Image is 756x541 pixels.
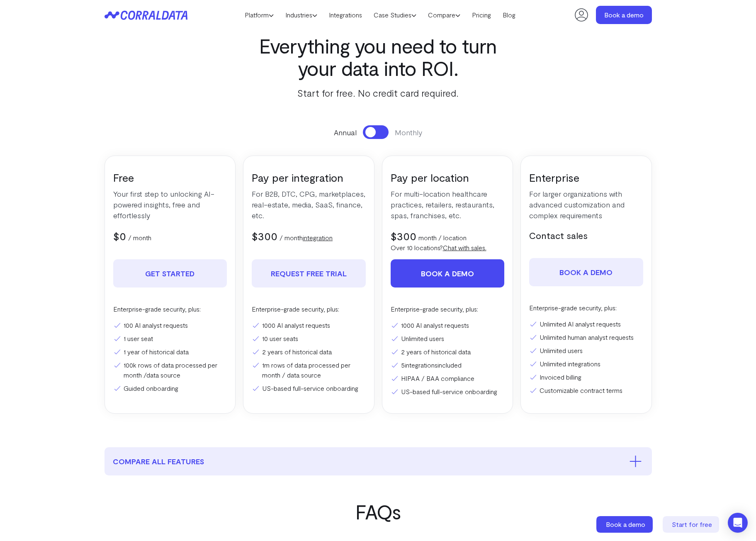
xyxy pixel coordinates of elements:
li: Invoiced billing [529,372,643,382]
li: 2 years of historical data [391,347,505,357]
h2: FAQs [105,500,652,523]
a: Platform [239,9,280,21]
li: Unlimited users [529,346,643,356]
li: Guided onboarding [113,383,227,393]
a: Book a demo [596,516,654,533]
li: 1 user seat [113,334,227,344]
h3: Free [113,171,227,184]
li: 1 year of historical data [113,347,227,357]
a: Get Started [113,259,227,288]
li: US-based full-service onboarding [252,383,366,393]
li: 2 years of historical data [252,347,366,357]
p: / month [128,233,151,243]
li: US-based full-service onboarding [391,387,505,397]
div: Open Intercom Messenger [728,513,748,533]
li: HIPAA / BAA compliance [391,373,505,383]
p: Enterprise-grade security, plus: [529,303,643,313]
li: 5 included [391,360,505,370]
p: Start for free. No credit card required. [243,85,513,100]
li: 100k rows of data processed per month / [113,360,227,380]
span: $300 [252,229,277,242]
span: Monthly [395,127,422,138]
a: Chat with sales. [443,244,486,251]
h3: Pay per location [391,171,505,184]
p: Enterprise-grade security, plus: [252,304,366,314]
p: For multi-location healthcare practices, retailers, restaurants, spas, franchises, etc. [391,188,505,221]
a: Blog [497,9,521,21]
span: $0 [113,229,126,242]
li: 1000 AI analyst requests [391,320,505,330]
p: Over 10 locations? [391,243,505,253]
li: 1m rows of data processed per month / data source [252,360,366,380]
span: Start for free [672,520,712,528]
p: For larger organizations with advanced customization and complex requirements [529,188,643,221]
p: Your first step to unlocking AI-powered insights, free and effortlessly [113,188,227,221]
h5: Contact sales [529,229,643,241]
p: For B2B, DTC, CPG, marketplaces, real-estate, media, SaaS, finance, etc. [252,188,366,221]
a: data source [146,371,180,379]
span: Annual [334,127,357,138]
li: Unlimited users [391,334,505,344]
a: Book a demo [391,259,505,288]
h3: Pay per integration [252,171,366,184]
a: integration [303,234,333,241]
p: Enterprise-grade security, plus: [391,304,505,314]
span: Book a demo [606,520,645,528]
span: $300 [391,229,416,242]
a: Pricing [466,9,497,21]
li: Unlimited human analyst requests [529,332,643,342]
h3: Everything you need to turn your data into ROI. [243,34,513,79]
p: / month [280,233,333,243]
p: Enterprise-grade security, plus: [113,304,227,314]
a: REQUEST FREE TRIAL [252,259,366,288]
a: Book a demo [596,6,652,24]
button: compare all features [105,447,652,475]
li: Unlimited AI analyst requests [529,319,643,329]
h3: Enterprise [529,171,643,184]
a: Compare [422,9,466,21]
a: Book a demo [529,258,643,286]
a: Start for free [663,516,721,533]
a: Industries [280,9,323,21]
li: 1000 AI analyst requests [252,320,366,330]
p: month / location [418,233,467,243]
li: Unlimited integrations [529,359,643,369]
a: Case Studies [368,9,422,21]
li: 100 AI analyst requests [113,320,227,330]
a: integrations [405,361,438,369]
a: Integrations [323,9,368,21]
li: Customizable contract terms [529,385,643,395]
li: 10 user seats [252,334,366,344]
